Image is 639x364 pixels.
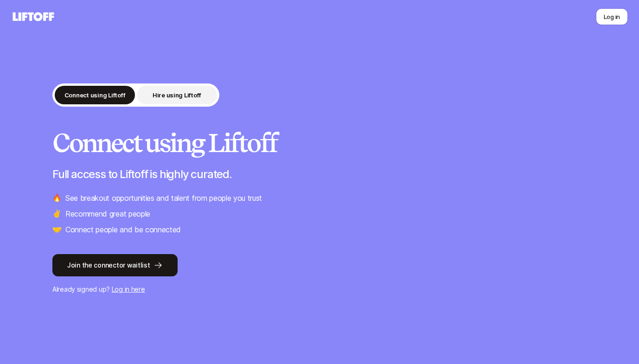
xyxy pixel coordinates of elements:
p: Full access to Liftoff is highly curated. [52,168,587,181]
p: See breakout opportunities and talent from people you trust [65,192,262,204]
p: Hire using Liftoff [153,90,201,100]
p: Connect people and be connected [65,224,181,236]
button: Join the connector waitlist [52,254,178,276]
p: Recommend great people [65,208,150,220]
span: 🔥 [52,192,62,204]
a: Log in here [112,285,145,293]
p: Connect using Liftoff [64,90,126,100]
button: Log in [596,8,628,25]
span: 🤝 [52,224,62,236]
span: ✌️ [52,208,62,220]
p: Already signed up? [52,284,587,295]
a: Join the connector waitlist [52,254,587,276]
h2: Connect using Liftoff [52,129,587,157]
